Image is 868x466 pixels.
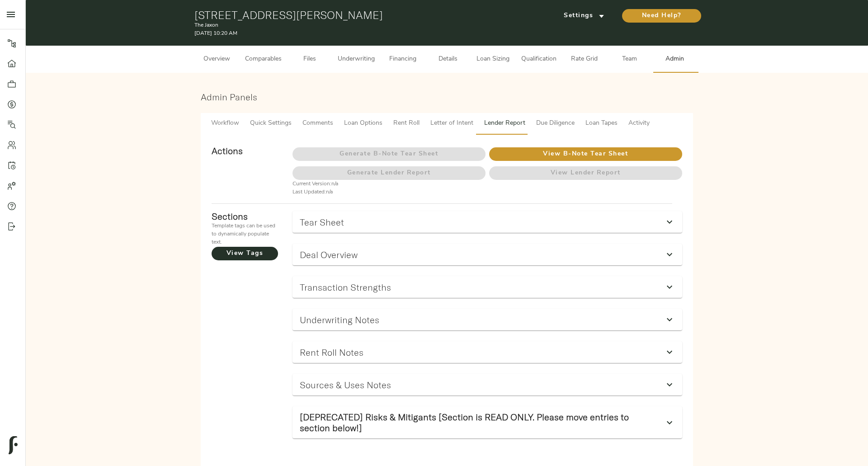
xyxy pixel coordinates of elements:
[245,54,282,65] span: Comparables
[292,309,682,330] div: Underwriting Notes
[585,118,618,129] span: Loan Tapes
[300,217,344,227] h3: Tear Sheet
[201,92,693,102] h3: Admin Panels
[300,282,391,292] h3: Transaction Strengths
[484,118,525,129] span: Lender Report
[536,118,575,129] span: Due Diligence
[9,436,18,454] img: logo
[622,9,701,23] button: Need Help?
[613,54,647,65] span: Team
[194,29,531,38] p: [DATE] 10:20 AM
[658,54,692,65] span: Admin
[212,211,248,222] strong: Sections
[250,118,292,129] span: Quick Settings
[631,10,692,22] span: Need Help?
[212,248,278,259] span: View Tags
[212,145,243,156] strong: Actions
[300,380,391,390] h3: Sources & Uses Notes
[431,54,465,65] span: Details
[338,54,375,65] span: Underwriting
[344,118,382,129] span: Loan Options
[212,222,278,246] p: Template tags can be used to dynamically populate text.
[292,341,682,363] div: Rent Roll Notes
[292,211,682,233] div: Tear Sheet
[292,374,682,395] div: Sources & Uses Notes
[300,249,358,260] h3: Deal Overview
[292,406,682,438] div: [DEPRECATED] Risks & Mitigants [Section is READ ONLY. Please move entries to section below!]
[489,147,682,161] button: View B-Note Tear Sheet
[292,180,486,188] p: Current Version: n/a
[292,54,327,65] span: Files
[386,54,420,65] span: Financing
[212,247,278,260] button: View Tags
[476,54,510,65] span: Loan Sizing
[300,347,363,358] h3: Rent Roll Notes
[292,244,682,265] div: Deal Overview
[292,188,486,196] p: Last Updated: n/a
[211,118,239,129] span: Workflow
[489,149,682,160] span: View B-Note Tear Sheet
[194,9,531,21] h1: [STREET_ADDRESS][PERSON_NAME]
[200,54,234,65] span: Overview
[567,54,602,65] span: Rate Grid
[302,118,333,129] span: Comments
[300,315,379,325] h3: Underwriting Notes
[430,118,473,129] span: Letter of Intent
[521,54,557,65] span: Qualification
[559,10,609,22] span: Settings
[300,411,629,433] strong: [DEPRECATED] Risks & Mitigants [Section is READ ONLY. Please move entries to section below!]
[550,9,618,23] button: Settings
[628,118,650,129] span: Activity
[393,118,420,129] span: Rent Roll
[194,21,531,29] p: The Jaxon
[292,276,682,298] div: Transaction Strengths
